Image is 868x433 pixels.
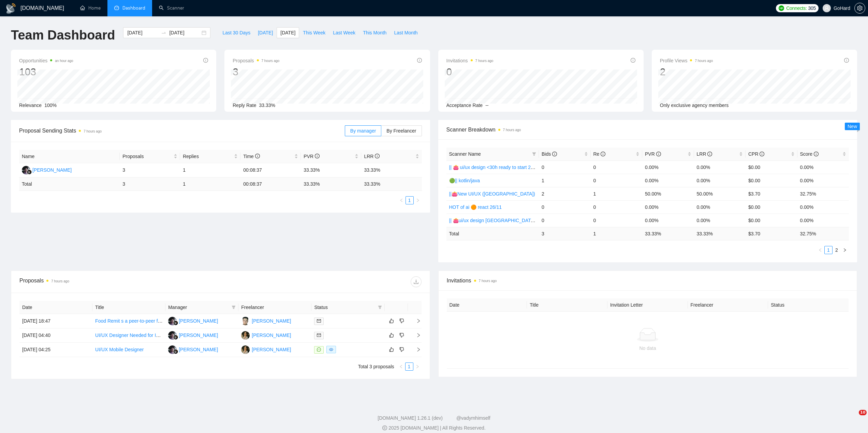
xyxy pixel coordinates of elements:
[695,59,713,63] time: 7 hours ago
[446,65,494,78] div: 0
[173,335,178,340] img: gigradar-bm.png
[707,152,712,156] span: info-circle
[694,200,746,214] td: 0.00%
[301,177,361,191] td: 33.33 %
[746,174,797,187] td: $0.00
[601,152,605,156] span: info-circle
[19,276,220,287] div: Proposals
[122,153,172,160] span: Proposals
[844,58,849,63] span: info-circle
[446,57,494,65] span: Invitations
[417,58,422,63] span: info-circle
[255,154,260,158] span: info-circle
[642,187,694,200] td: 50.00%
[824,6,829,11] span: user
[259,103,275,108] span: 33.33%
[531,149,538,159] span: filter
[642,200,694,214] td: 0.00%
[314,304,375,311] span: Status
[447,276,849,285] span: Invitations
[797,174,849,187] td: 0.00%
[233,103,256,108] span: Reply Rate
[748,151,764,157] span: CPR
[22,167,72,172] a: RR[PERSON_NAME]
[301,163,361,177] td: 33.33%
[179,317,218,325] div: [PERSON_NAME]
[329,27,359,38] button: Last Week
[398,317,406,325] button: dislike
[114,5,119,10] span: dashboard
[238,301,311,314] th: Freelancer
[179,346,218,353] div: [PERSON_NAME]
[92,343,165,357] td: UI/UX Mobile Designer
[333,29,355,36] span: Last Week
[449,151,481,157] span: Scanner Name
[642,227,694,240] td: 33.33 %
[797,214,849,227] td: 0.00%
[397,362,405,371] li: Previous Page
[697,151,712,157] span: LRR
[303,29,325,36] span: This Week
[19,314,92,328] td: [DATE] 18:47
[241,317,250,325] img: BP
[169,29,200,36] input: End date
[19,177,120,191] td: Total
[449,204,502,210] a: HOT of ai 🟠 react 26/11
[120,177,180,191] td: 3
[413,362,422,371] button: right
[843,248,847,252] span: right
[848,124,857,129] span: New
[359,27,390,38] button: This Month
[80,5,101,11] a: homeHome
[120,163,180,177] td: 3
[233,57,279,65] span: Proposals
[833,246,840,254] a: 2
[389,333,394,338] span: like
[539,160,591,174] td: 0
[825,246,832,254] a: 1
[399,333,404,338] span: dislike
[262,59,280,63] time: 7 hours ago
[122,5,145,11] span: Dashboard
[808,4,816,12] span: 305
[552,152,557,156] span: info-circle
[854,5,865,11] a: setting
[19,343,92,357] td: [DATE] 04:25
[241,346,291,352] a: OT[PERSON_NAME]
[219,27,254,38] button: Last 30 Days
[406,196,414,204] li: 1
[350,128,376,134] span: By manager
[127,29,158,36] input: Start date
[591,227,643,240] td: 1
[845,410,861,426] iframe: Intercom live chat
[55,59,73,63] time: an hour ago
[95,333,214,338] a: UI/UX Designer Needed for Investor Mockup Application
[532,152,536,156] span: filter
[688,298,768,312] th: Freelancer
[399,198,403,202] span: left
[32,166,72,174] div: [PERSON_NAME]
[92,328,165,343] td: UI/UX Designer Needed for Investor Mockup Application
[254,27,277,38] button: [DATE]
[95,347,144,352] a: UI/UX Mobile Designer
[539,214,591,227] td: 0
[168,332,218,338] a: RR[PERSON_NAME]
[411,347,421,352] span: right
[797,200,849,214] td: 0.00%
[841,246,849,254] li: Next Page
[252,317,291,325] div: [PERSON_NAME]
[800,151,819,157] span: Score
[694,214,746,227] td: 0.00%
[414,196,422,204] button: right
[660,65,713,78] div: 2
[746,187,797,200] td: $3.70
[411,276,422,287] button: download
[411,319,421,323] span: right
[241,331,250,340] img: OT
[183,153,233,160] span: Replies
[503,128,521,132] time: 7 hours ago
[475,59,494,63] time: 7 hours ago
[631,58,635,63] span: info-circle
[397,196,406,204] li: Previous Page
[416,198,420,202] span: right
